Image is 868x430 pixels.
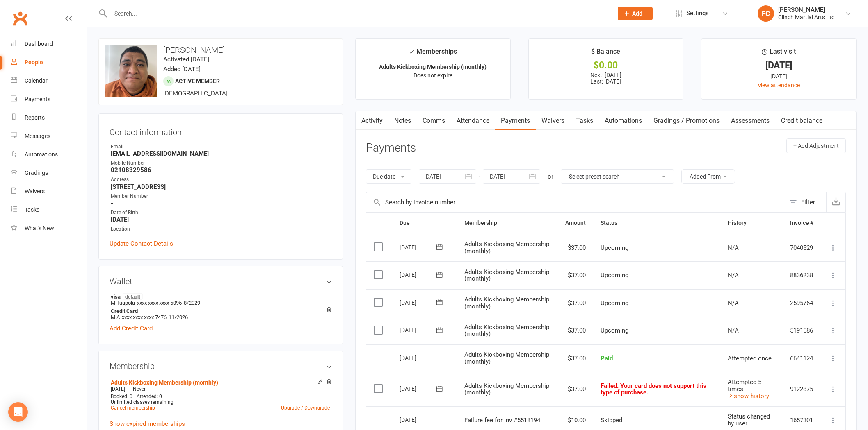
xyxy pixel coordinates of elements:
span: Adults Kickboxing Membership (monthly) [464,296,549,310]
div: [DATE] [400,324,437,336]
h3: Payments [366,142,416,154]
span: Adults Kickboxing Membership (monthly) [464,351,549,365]
span: Attempted 5 times [728,378,761,393]
td: 2595764 [783,289,821,317]
th: History [720,213,783,233]
div: Memberships [409,46,457,61]
strong: Credit Card [111,308,328,314]
td: $37.00 [558,261,593,289]
li: M A [110,307,332,321]
img: image1709527806.png [105,45,157,97]
div: Mobile Number [111,159,332,167]
strong: - [111,199,332,207]
span: : Your card does not support this type of purchase. [601,382,706,396]
div: Open Intercom Messenger [8,402,28,422]
td: $37.00 [558,344,593,372]
div: Automations [25,151,58,158]
a: Add Credit Card [110,324,153,333]
div: Location [111,225,332,233]
div: [DATE] [400,296,437,309]
span: N/A [728,299,739,307]
span: Status changed by user [728,413,770,427]
div: What's New [25,225,54,231]
a: Payments [495,111,536,130]
th: Invoice # [783,213,821,233]
li: M Tuapola [110,292,332,307]
a: view attendance [758,82,800,88]
span: Skipped [601,416,622,424]
a: Cancel membership [111,405,155,411]
a: show history [728,392,769,400]
span: default [123,293,143,300]
a: Tasks [570,111,599,130]
div: — [109,386,332,392]
a: Update Contact Details [110,239,173,249]
a: Tasks [11,201,87,219]
div: Member Number [111,192,332,200]
td: $37.00 [558,234,593,262]
h3: Wallet [110,277,332,286]
span: Failure fee for Inv #5518194 [464,416,540,424]
span: xxxx xxxx xxxx 7476 [122,314,167,320]
span: 11/2026 [169,314,188,320]
td: 6641124 [783,344,821,372]
span: Active member [175,78,220,84]
span: Adults Kickboxing Membership (monthly) [464,382,549,396]
a: Upgrade / Downgrade [281,405,330,411]
div: [DATE] [709,61,849,70]
span: Adults Kickboxing Membership (monthly) [464,240,549,255]
span: N/A [728,244,739,251]
a: Waivers [536,111,570,130]
span: Attended: 0 [137,394,162,399]
div: People [25,59,43,66]
span: Booked: 0 [111,394,132,399]
span: Add [632,10,642,17]
div: $0.00 [536,61,676,70]
a: Show expired memberships [110,420,185,428]
strong: [DATE] [111,216,332,223]
div: Tasks [25,206,39,213]
span: Does not expire [413,72,452,79]
span: Settings [686,4,709,23]
button: + Add Adjustment [786,138,846,153]
div: Calendar [25,77,48,84]
td: $37.00 [558,317,593,344]
div: Dashboard [25,41,53,47]
div: or [548,172,553,181]
div: [DATE] [400,382,437,395]
strong: Adults Kickboxing Membership (monthly) [379,63,487,70]
a: Calendar [11,72,87,90]
span: Upcoming [601,299,628,307]
td: $37.00 [558,289,593,317]
div: Last visit [762,46,796,61]
p: Next: [DATE] Last: [DATE] [536,72,676,85]
div: [DATE] [400,351,437,364]
div: $ Balance [591,46,620,61]
strong: 02108329586 [111,166,332,174]
i: ✓ [409,48,414,56]
span: [DEMOGRAPHIC_DATA] [163,90,228,97]
h3: Membership [110,362,332,371]
div: Date of Birth [111,209,332,217]
div: [DATE] [709,72,849,81]
td: $37.00 [558,372,593,406]
div: [DATE] [400,241,437,253]
a: Reports [11,109,87,127]
div: Waivers [25,188,45,195]
div: [PERSON_NAME] [778,6,835,14]
div: Gradings [25,170,48,176]
th: Amount [558,213,593,233]
h3: Contact information [110,124,332,137]
span: N/A [728,327,739,334]
div: Address [111,176,332,183]
div: Messages [25,133,50,139]
a: What's New [11,219,87,238]
a: Activity [356,111,388,130]
a: Gradings [11,164,87,182]
a: Notes [388,111,417,130]
th: Membership [457,213,558,233]
td: 8836238 [783,261,821,289]
td: 7040529 [783,234,821,262]
h3: [PERSON_NAME] [105,45,336,54]
button: Added From [681,169,735,184]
